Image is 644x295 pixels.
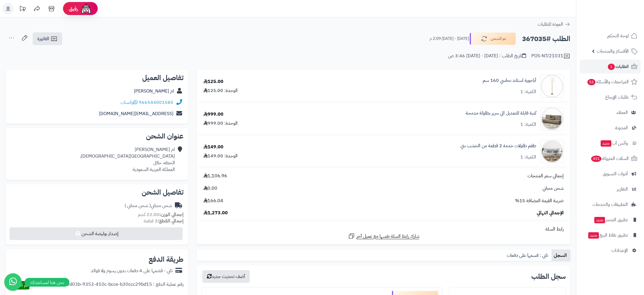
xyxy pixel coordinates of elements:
div: الكمية: 1 [520,89,536,95]
a: وآتس آبجديد [580,136,641,150]
span: شارك رابط السلة نفسها مع عميل آخر [356,233,419,240]
a: تحديثات المنصة [15,3,30,16]
a: العودة للطلبات [538,21,570,28]
div: الكمية: 1 [520,121,536,128]
span: طلبات الإرجاع [605,93,629,101]
div: رابط السلة [199,226,568,233]
span: إجمالي سعر المنتجات [528,173,564,179]
span: 1,273.00 [203,210,228,216]
a: المراجعات والأسئلة53 [580,75,641,89]
div: POS-NT/21031 [531,53,570,60]
small: 3 قطعة [144,217,184,224]
a: شارك رابط السلة نفسها مع عميل آخر [348,233,419,240]
div: 999.00 [203,111,223,118]
img: ai-face.png [80,3,92,14]
div: الوحدة: 149.00 [203,153,238,159]
h2: طريقة الدفع [149,256,184,263]
div: الكمية: 1 [520,154,536,161]
button: تم الشحن [470,33,516,45]
a: واتساب [121,99,138,106]
span: وآتس آب [600,139,628,147]
span: الأقسام والمنتجات [597,47,629,55]
span: 1 [608,64,615,70]
div: الوحدة: 999.00 [203,120,238,127]
a: أباجورة استاند نحاسي 160 سم [483,77,536,84]
div: رقم عملية الدفع : 8ee8d03b-9353-410c-bcce-b30ccc29bd15 [59,281,184,290]
span: جديد [588,232,599,239]
a: تطبيق المتجرجديد [580,213,641,227]
a: أدوات التسويق [580,167,641,181]
a: التطبيقات والخدمات [580,198,641,211]
h3: سجل الطلب [531,273,566,280]
div: شحن مجاني [125,202,172,209]
span: تطبيق المتجر [594,216,628,224]
span: السلات المتروكة [591,154,629,163]
span: جديد [594,217,605,223]
small: [DATE] - [DATE] 2:09 م [430,36,469,42]
a: السلات المتروكة451 [580,152,641,165]
span: العودة للطلبات [538,21,563,28]
h2: تفاصيل الشحن [10,189,184,196]
span: التطبيقات والخدمات [593,200,628,209]
span: لوحة التحكم [607,32,629,40]
button: أضف تحديث جديد [202,270,250,283]
a: تطبيق نقاط البيعجديد [580,228,641,242]
span: الإعدادات [611,246,628,255]
span: جديد [601,140,611,147]
span: التقارير [617,185,628,193]
a: المدونة [580,121,641,135]
span: 53 [587,79,595,85]
img: 1747810535-1-90x90.jpg [541,107,563,130]
a: لوحة التحكم [580,29,641,43]
span: أدوات التسويق [603,170,628,178]
span: المراجعات والأسئلة [587,78,629,86]
div: ام [PERSON_NAME] [GEOGRAPHIC_DATA][DEMOGRAPHIC_DATA]، الخطه، حائل المملكة العربية السعودية [80,146,175,173]
button: إصدار بوليصة الشحن [10,227,183,240]
strong: إجمالي القطع: [158,217,184,224]
img: logo-2.png [605,16,639,28]
a: طلبات الإرجاع [580,90,641,104]
span: الطلبات [607,62,629,71]
span: ضريبة القيمة المضافة 15% [515,198,564,204]
a: الطلبات1 [580,60,641,73]
img: 1707638885-220202011034-90x90.jpg [541,75,563,98]
h2: عنوان الشحن [10,133,184,140]
a: التقارير [580,182,641,196]
div: الوحدة: 125.00 [203,87,238,94]
div: تاريخ الطلب : [DATE] - [DATE] 3:46 ص [448,53,526,59]
span: رفيق [69,5,78,12]
a: تابي : قسمها على دفعات [504,250,552,261]
span: 1,106.96 [203,173,227,179]
span: شحن مجاني [543,185,564,192]
span: العملاء [617,108,628,117]
h2: تفاصيل العميل [10,74,184,81]
a: الإعدادات [580,244,641,257]
span: المدونة [615,124,628,132]
a: كنبة قابلة للتعديل الي سرير بطاولة مدمجة [466,110,536,117]
a: الفاتورة [33,32,62,45]
small: 22.00 كجم [138,211,184,218]
span: 451 [591,156,602,162]
div: تابي - قسّمها على 4 دفعات بدون رسوم ولا فوائد [91,268,173,274]
img: 1751710960-1-90x90.png [541,140,563,163]
span: 166.04 [203,198,223,204]
div: 125.00 [203,78,223,85]
a: 966544001585 [139,99,173,106]
span: تطبيق نقاط البيع [588,231,628,239]
div: 149.00 [203,144,223,150]
span: 0.00 [203,185,217,192]
span: الفاتورة [37,35,49,42]
a: [EMAIL_ADDRESS][DOMAIN_NAME] [99,110,173,117]
a: ام [PERSON_NAME] [134,88,174,95]
h2: الطلب #367035 [522,33,570,45]
a: السجل [552,250,570,261]
a: العملاء [580,106,641,119]
a: طقم طاولات خدمة 2 قطعة من الخشب بني [460,143,536,149]
strong: إجمالي الوزن: [159,211,184,218]
span: ( شحن مجاني ) [125,202,151,209]
span: الإجمالي النهائي [537,210,564,216]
